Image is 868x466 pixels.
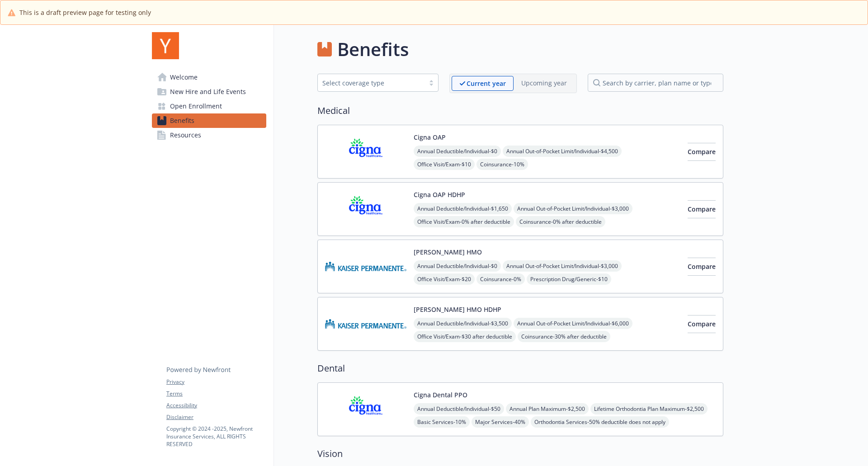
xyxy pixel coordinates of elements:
a: Benefits [152,113,266,128]
span: Annual Plan Maximum - $2,500 [506,403,589,414]
img: Kaiser Permanente Insurance Company carrier logo [325,305,406,343]
span: This is a draft preview page for testing only [19,8,151,17]
span: Office Visit/Exam - $10 [414,159,475,170]
span: Annual Out-of-Pocket Limit/Individual - $4,500 [503,146,622,157]
span: Annual Out-of-Pocket Limit/Individual - $6,000 [514,318,632,329]
img: Kaiser Permanente Insurance Company carrier logo [325,247,406,286]
span: Annual Deductible/Individual - $3,500 [414,318,512,329]
span: Welcome [170,70,198,85]
span: Major Services - 40% [472,416,529,428]
button: Compare [688,200,716,218]
span: Coinsurance - 0% after deductible [516,216,605,227]
h2: Medical [317,104,723,118]
button: Cigna Dental PPO [414,390,467,400]
span: Office Visit/Exam - $30 after deductible [414,331,516,342]
a: Disclaimer [166,413,266,421]
p: Upcoming year [521,78,567,88]
span: Annual Out-of-Pocket Limit/Individual - $3,000 [514,203,632,214]
span: New Hire and Life Events [170,85,246,99]
h2: Vision [317,447,723,461]
a: Resources [152,128,266,142]
a: Accessibility [166,401,266,410]
p: Copyright © 2024 - 2025 , Newfront Insurance Services, ALL RIGHTS RESERVED [166,425,266,448]
a: New Hire and Life Events [152,85,266,99]
a: Privacy [166,378,266,386]
span: Basic Services - 10% [414,416,470,428]
h2: Dental [317,362,723,375]
span: Annual Deductible/Individual - $1,650 [414,203,512,214]
p: Current year [467,79,506,88]
span: Lifetime Orthodontia Plan Maximum - $2,500 [590,403,708,414]
button: Compare [688,143,716,161]
span: Compare [688,147,716,156]
span: Upcoming year [514,76,575,91]
h1: Benefits [337,36,409,63]
span: Coinsurance - 30% after deductible [518,331,610,342]
button: [PERSON_NAME] HMO [414,247,482,257]
span: Coinsurance - 0% [476,273,525,285]
span: Annual Deductible/Individual - $0 [414,260,501,272]
button: Compare [688,258,716,276]
span: Orthodontia Services - 50% deductible does not apply [531,416,669,428]
img: CIGNA carrier logo [325,190,406,228]
span: Resources [170,128,201,142]
button: Cigna OAP HDHP [414,190,465,199]
span: Coinsurance - 10% [476,159,528,170]
a: Open Enrollment [152,99,266,113]
button: Cigna OAP [414,132,446,142]
div: Select coverage type [322,78,420,88]
img: CIGNA carrier logo [325,132,406,171]
button: Compare [688,315,716,333]
span: Open Enrollment [170,99,222,113]
span: Compare [688,320,716,328]
span: Prescription Drug/Generic - $10 [527,273,611,285]
button: [PERSON_NAME] HMO HDHP [414,305,501,314]
span: Annual Deductible/Individual - $0 [414,146,501,157]
span: Office Visit/Exam - $20 [414,273,475,285]
span: Compare [688,262,716,271]
span: Benefits [170,113,194,128]
span: Annual Out-of-Pocket Limit/Individual - $3,000 [503,260,622,272]
a: Welcome [152,70,266,85]
span: Office Visit/Exam - 0% after deductible [414,216,514,227]
input: search by carrier, plan name or type [588,74,723,92]
span: Compare [688,205,716,213]
span: Annual Deductible/Individual - $50 [414,403,504,414]
img: CIGNA carrier logo [325,390,406,428]
a: Terms [166,390,266,398]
